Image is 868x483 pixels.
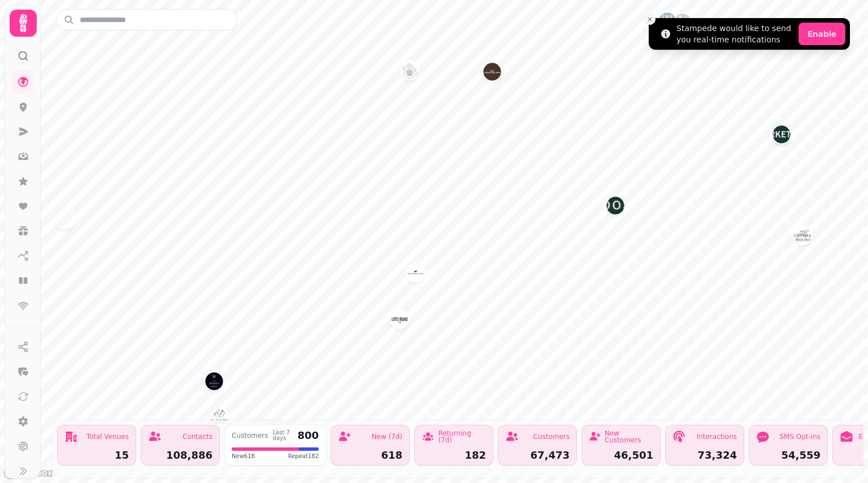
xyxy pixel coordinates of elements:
button: Enable [798,23,845,45]
div: Stampede would like to send you real-time notifications [676,23,794,45]
div: Map marker [483,63,501,84]
button: The Cleveland Arms [401,62,419,80]
div: Map marker [606,197,624,218]
button: The Spencer Arms [205,372,223,390]
div: 108,886 [148,450,212,460]
span: New 618 [232,452,255,460]
span: Repeat 182 [288,452,319,460]
div: 46,501 [589,450,653,460]
div: Returning (7d) [438,430,486,443]
div: 618 [338,450,402,460]
div: Map marker [772,125,791,147]
button: The Carpenters Arms [483,63,501,81]
div: New (7d) [371,433,402,440]
div: Customers [232,432,268,439]
div: 182 [422,450,486,460]
button: The Crown & Anchor [57,211,75,229]
div: 73,324 [672,450,737,460]
button: Lots Road [390,310,409,328]
div: Last 7 days [273,430,293,441]
div: Total Venues [86,433,129,440]
button: The Loose Box [606,197,624,215]
button: The Sporting Page [406,264,424,282]
button: The Huntsman & Hounds [793,227,811,245]
div: Map marker [406,264,424,285]
div: Map marker [390,310,409,332]
div: 800 [297,430,319,441]
button: Close toast [644,14,656,25]
div: Map marker [401,62,419,83]
div: 54,559 [756,450,821,460]
div: Customers [533,433,570,440]
div: Map marker [57,211,75,232]
div: Map marker [205,372,223,394]
div: Map marker [793,227,811,248]
div: SMS Opt-ins [779,433,821,440]
div: Interactions [697,433,737,440]
button: The Market Porter [772,125,791,143]
div: Contacts [183,433,212,440]
div: 15 [64,450,129,460]
div: New Customers [605,430,653,443]
a: Mapbox logo [3,467,53,480]
div: Map marker [210,409,228,430]
div: 67,473 [505,450,570,460]
button: The Arab Boy [210,409,228,427]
